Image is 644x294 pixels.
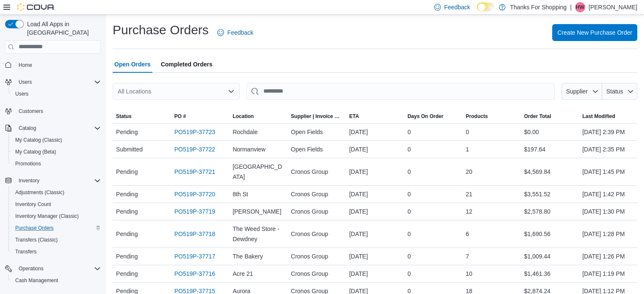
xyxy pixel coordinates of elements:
button: Transfers [8,246,104,258]
span: Products [466,113,488,120]
a: Promotions [12,159,44,169]
button: Catalog [2,122,104,134]
span: Feedback [227,28,253,37]
span: Customers [19,108,43,115]
div: Location [232,113,254,120]
a: Purchase Orders [12,223,57,233]
span: [PERSON_NAME] [232,206,281,217]
span: Customers [15,106,101,116]
div: Open Fields [287,141,346,158]
span: Create New Purchase Order [557,28,632,37]
span: Promotions [12,159,101,169]
span: Inventory [19,177,39,184]
p: | [570,2,572,12]
span: 0 [407,167,411,177]
span: 0 [407,189,411,199]
span: The Bakery [232,251,263,261]
a: PO519P-37716 [174,269,216,279]
span: Dark Mode [477,11,477,12]
span: Transfers [15,248,36,255]
span: 7 [466,251,469,261]
span: Inventory Manager (Classic) [12,211,101,221]
span: Status [116,113,132,120]
span: Pending [116,269,138,279]
div: [DATE] [346,265,404,282]
button: Create New Purchase Order [552,24,637,41]
div: [DATE] 2:39 PM [579,124,637,140]
button: Operations [15,264,47,274]
span: Order Total [524,113,551,120]
a: Home [15,60,36,70]
span: Submitted [116,144,143,154]
div: [DATE] [346,141,404,158]
div: [DATE] 1:28 PM [579,225,637,242]
button: Supplier [561,83,602,100]
span: [GEOGRAPHIC_DATA] [232,162,284,182]
div: $1,461.36 [521,265,579,282]
button: Location [229,110,287,123]
a: My Catalog (Classic) [12,135,66,145]
span: Pending [116,167,138,177]
button: Supplier | Invoice Number [287,110,346,123]
span: Completed Orders [161,56,213,73]
div: Cronos Group [287,248,346,265]
span: 21 [466,189,473,199]
button: Home [2,59,104,71]
span: 0 [407,206,411,217]
button: Users [8,88,104,100]
div: [DATE] [346,248,404,265]
div: [DATE] 2:35 PM [579,141,637,158]
div: $0.00 [521,124,579,140]
button: Operations [2,263,104,275]
div: [DATE] [346,124,404,140]
span: PO # [174,113,186,120]
span: 8th St [232,189,248,199]
span: HW [576,2,584,12]
div: [DATE] 1:19 PM [579,265,637,282]
span: Status [606,88,623,95]
a: PO519P-37722 [174,144,216,154]
span: Rochdale [232,127,257,137]
div: $2,578.80 [521,203,579,220]
button: Days On Order [404,110,462,123]
span: 12 [466,206,473,217]
a: PO519P-37719 [174,206,216,217]
div: Cronos Group [287,163,346,180]
button: Products [462,110,521,123]
span: Catalog [19,125,36,132]
a: Inventory Count [12,199,55,209]
span: Operations [15,264,101,274]
a: PO519P-37723 [174,127,216,137]
a: PO519P-37720 [174,189,216,199]
span: Last Modified [582,113,615,120]
button: Catalog [15,123,39,133]
div: Open Fields [287,124,346,140]
div: [DATE] [346,203,404,220]
span: Pending [116,229,138,239]
div: Hannah Waugh [575,2,585,12]
h1: Purchase Orders [113,22,209,38]
span: Inventory Manager (Classic) [15,213,79,220]
span: Inventory Count [12,199,101,209]
div: $4,569.84 [521,163,579,180]
button: Inventory [15,176,43,186]
span: Catalog [15,123,101,133]
div: [DATE] 1:30 PM [579,203,637,220]
span: Users [19,79,32,85]
span: Supplier [566,88,588,95]
button: Cash Management [8,275,104,286]
button: PO # [171,110,229,123]
div: [DATE] [346,186,404,203]
span: My Catalog (Classic) [15,137,62,143]
span: 0 [407,127,411,137]
span: Inventory [15,176,101,186]
div: Cronos Group [287,186,346,203]
button: Inventory [2,175,104,187]
a: PO519P-37718 [174,229,216,239]
span: 0 [466,127,469,137]
a: Inventory Manager (Classic) [12,211,82,221]
span: Pending [116,251,138,261]
button: Order Total [521,110,579,123]
button: Users [2,76,104,88]
span: Open Orders [114,56,151,73]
